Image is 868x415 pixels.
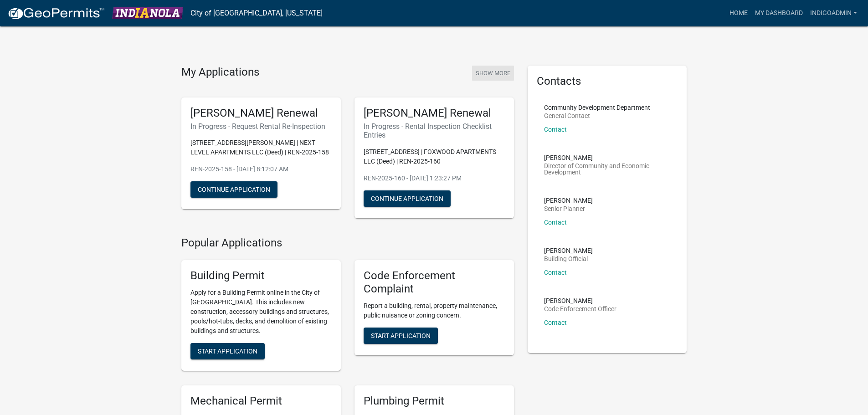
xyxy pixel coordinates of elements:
button: Show More [472,66,514,81]
p: [PERSON_NAME] [544,297,616,304]
p: Building Official [544,256,593,262]
p: [PERSON_NAME] [544,154,671,161]
a: Home [726,5,751,22]
h5: Plumbing Permit [364,395,505,408]
p: Code Enforcement Officer [544,306,616,312]
p: REN-2025-158 - [DATE] 8:12:07 AM [190,164,332,174]
p: Senior Planner [544,205,593,212]
p: [PERSON_NAME] [544,197,593,204]
a: Contact [544,219,567,226]
h5: Contacts [537,75,678,88]
span: Start Application [371,332,431,339]
span: Start Application [198,348,257,355]
h6: In Progress - Request Rental Re-Inspection [190,122,332,131]
button: Start Application [190,343,265,359]
button: Continue Application [190,181,277,198]
p: [STREET_ADDRESS][PERSON_NAME] | NEXT LEVEL APARTMENTS LLC (Deed) | REN-2025-158 [190,138,332,157]
p: [PERSON_NAME] [544,247,593,254]
p: REN-2025-160 - [DATE] 1:23:27 PM [364,174,505,183]
p: [STREET_ADDRESS] | FOXWOOD APARTMENTS LLC (Deed) | REN-2025-160 [364,147,505,166]
h5: [PERSON_NAME] Renewal [364,107,505,120]
p: Community Development Department [544,104,650,111]
h5: Code Enforcement Complaint [364,269,505,296]
p: Director of Community and Economic Development [544,163,671,175]
h4: Popular Applications [181,236,514,250]
img: City of Indianola, Iowa [112,7,183,19]
button: Start Application [364,328,438,344]
h5: Mechanical Permit [190,395,332,408]
h6: In Progress - Rental Inspection Checklist Entries [364,122,505,139]
h4: My Applications [181,66,259,79]
h5: [PERSON_NAME] Renewal [190,107,332,120]
p: Report a building, rental, property maintenance, public nuisance or zoning concern. [364,301,505,320]
a: Contact [544,126,567,133]
a: Contact [544,319,567,326]
a: Contact [544,269,567,276]
p: Apply for a Building Permit online in the City of [GEOGRAPHIC_DATA]. This includes new constructi... [190,288,332,336]
h5: Building Permit [190,269,332,282]
p: General Contact [544,113,650,119]
a: City of [GEOGRAPHIC_DATA], [US_STATE] [190,5,323,21]
a: IndigoAdmin [806,5,861,22]
button: Continue Application [364,190,451,207]
a: My Dashboard [751,5,806,22]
